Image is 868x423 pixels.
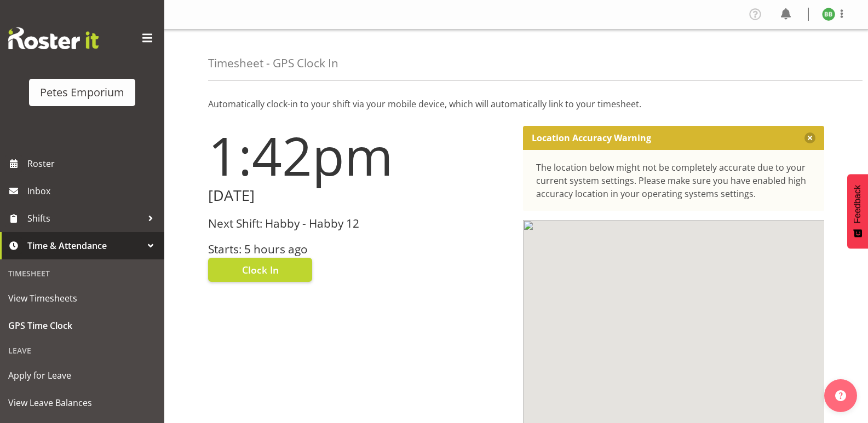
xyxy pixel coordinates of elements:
div: Leave [3,339,162,362]
h3: Next Shift: Habby - Habby 12 [208,217,510,230]
h4: Timesheet - GPS Clock In [208,57,338,69]
a: View Timesheets [3,285,162,312]
span: Shifts [27,210,142,227]
p: Location Accuracy Warning [532,132,651,143]
span: Time & Attendance [27,237,142,254]
h1: 1:42pm [208,126,510,185]
button: Clock In [208,258,312,282]
button: Close message [804,132,815,143]
a: Apply for Leave [3,362,162,389]
span: Clock In [242,263,279,277]
h2: [DATE] [208,187,510,204]
span: Inbox [27,183,159,199]
div: Timesheet [3,262,162,285]
img: beena-bist9974.jpg [822,8,835,21]
div: The location below might not be completely accurate due to your current system settings. Please m... [536,161,812,200]
a: View Leave Balances [3,389,162,416]
h3: Starts: 5 hours ago [208,243,510,256]
a: GPS Time Clock [3,312,162,339]
p: Automatically clock-in to your shift via your mobile device, which will automatically link to you... [208,97,824,111]
img: Rosterit website logo [8,27,99,49]
span: View Timesheets [8,290,156,306]
span: Feedback [853,185,863,223]
img: help-xxl-2.png [835,390,846,401]
span: GPS Time Clock [8,317,156,334]
span: View Leave Balances [8,395,156,411]
button: Feedback - Show survey [847,174,868,248]
span: Apply for Leave [8,367,156,384]
div: Petes Emporium [40,84,124,101]
span: Roster [27,155,159,172]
